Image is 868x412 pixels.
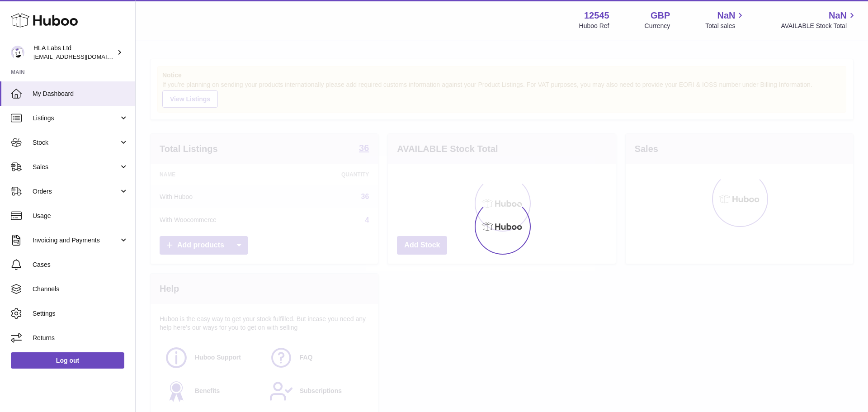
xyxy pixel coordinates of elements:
[705,22,745,30] span: Total sales
[829,9,847,22] span: NaN
[579,22,609,30] div: Huboo Ref
[651,9,670,22] strong: GBP
[33,114,119,123] span: Listings
[33,334,128,342] span: Returns
[33,236,119,245] span: Invoicing and Payments
[33,260,128,269] span: Cases
[11,352,124,369] a: Log out
[33,44,115,61] div: HLA Labs Ltd
[33,212,128,220] span: Usage
[33,138,119,147] span: Stock
[584,9,609,22] strong: 12545
[33,187,119,196] span: Orders
[33,309,128,318] span: Settings
[781,9,857,30] a: NaN AVAILABLE Stock Total
[717,9,735,22] span: NaN
[33,163,119,171] span: Sales
[781,22,857,30] span: AVAILABLE Stock Total
[705,9,745,30] a: NaN Total sales
[11,46,24,59] img: internalAdmin-12545@internal.huboo.com
[33,90,128,98] span: My Dashboard
[645,22,670,30] div: Currency
[33,53,133,60] span: [EMAIL_ADDRESS][DOMAIN_NAME]
[33,285,128,294] span: Channels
